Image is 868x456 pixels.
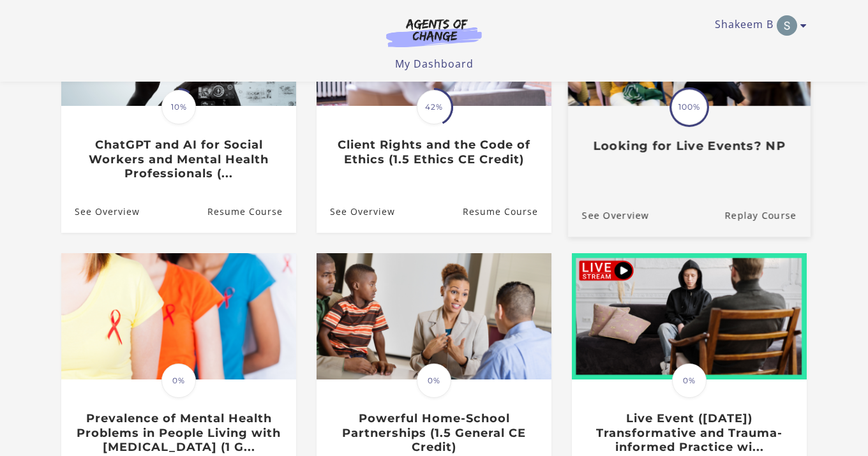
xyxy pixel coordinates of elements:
a: My Dashboard [395,57,474,71]
span: 0% [161,364,196,398]
h3: ChatGPT and AI for Social Workers and Mental Health Professionals (... [75,138,282,181]
h3: Powerful Home-School Partnerships (1.5 General CE Credit) [330,411,537,455]
span: 10% [161,90,196,124]
a: Client Rights and the Code of Ethics (1.5 Ethics CE Credit): Resume Course [463,191,551,233]
a: ChatGPT and AI for Social Workers and Mental Health Professionals (...: See Overview [61,191,140,233]
h3: Looking for Live Events? NP [582,139,797,154]
a: Client Rights and the Code of Ethics (1.5 Ethics CE Credit): See Overview [317,191,395,233]
a: ChatGPT and AI for Social Workers and Mental Health Professionals (...: Resume Course [207,191,296,233]
img: Agents of Change Logo [373,18,495,47]
a: Looking for Live Events? NP: Resume Course [724,194,811,237]
span: 0% [672,364,707,398]
h3: Client Rights and the Code of Ethics (1.5 Ethics CE Credit) [330,138,537,166]
span: 100% [671,89,707,125]
a: Toggle menu [715,15,800,36]
a: Looking for Live Events? NP: See Overview [568,194,649,237]
h3: Live Event ([DATE]) Transformative and Trauma-informed Practice wi... [585,411,793,455]
span: 42% [417,90,451,124]
span: 0% [417,364,451,398]
h3: Prevalence of Mental Health Problems in People Living with [MEDICAL_DATA] (1 G... [75,411,282,455]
